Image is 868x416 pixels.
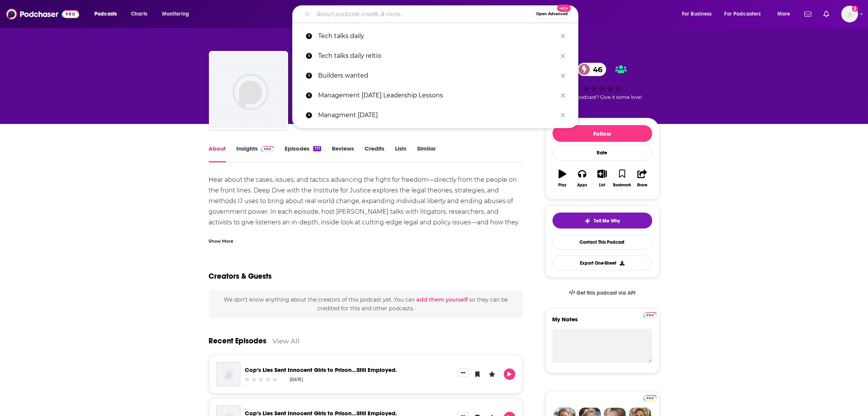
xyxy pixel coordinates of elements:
[89,8,127,20] button: open menu
[290,377,303,382] div: [DATE]
[318,105,557,125] p: Managment today
[209,272,272,281] h2: Creators & Guests
[157,8,199,20] button: open menu
[632,165,652,192] button: Share
[209,336,267,346] a: Recent Episodes
[417,145,436,162] a: Similar
[772,8,800,20] button: open menu
[585,63,606,76] span: 46
[318,66,557,86] p: Builders wanted
[94,9,117,19] span: Podcasts
[558,183,566,187] div: Play
[577,290,635,296] span: Get this podcast via API
[572,165,592,192] button: Apps
[553,213,652,229] button: tell me why sparkleTell Me Why
[612,165,632,192] button: Bookmark
[318,26,557,46] p: Tech talks daily
[126,8,152,20] a: Charts
[557,5,571,12] span: New
[725,9,761,19] span: For Podcasters
[292,105,578,125] a: Managment [DATE]
[841,6,858,22] img: User Profile
[313,8,533,20] input: Search podcasts, credits, & more...
[313,146,321,151] div: 171
[545,58,659,105] div: 46Good podcast? Give it some love!
[216,362,240,386] img: Cop’s Lies Sent Innocent Girls to Prison…Still Employed.
[562,94,642,100] span: Good podcast? Give it some love!
[162,9,189,19] span: Monitoring
[553,316,652,329] label: My Notes
[637,183,647,187] div: Share
[682,9,712,19] span: For Business
[318,86,557,105] p: Management Today's Leadership Lessons
[594,218,620,224] span: Tell Me Why
[292,46,578,66] a: Tech talks daily reltio
[6,7,79,21] img: Podchaser - Follow, Share and Rate Podcasts
[131,9,147,19] span: Charts
[365,145,384,162] a: Credits
[599,183,605,187] div: List
[244,376,278,382] div: Community Rating: 0 out of 5
[486,368,498,380] button: Leave a Rating
[801,8,814,21] a: Show notifications dropdown
[841,6,858,22] button: Show profile menu
[553,235,652,249] a: Contact This Podcast
[536,12,568,16] span: Open Advanced
[224,296,508,311] span: We don't know anything about the creators of this podcast yet . You can so they can be credited f...
[841,6,858,22] span: Logged in as LindaBurns
[533,10,571,19] button: Open AdvancedNew
[318,46,557,66] p: Tech talks daily reltio
[777,9,790,19] span: More
[273,337,300,345] a: View All
[553,165,572,192] button: Play
[504,368,515,380] button: Play
[592,165,612,192] button: List
[237,145,274,162] a: InsightsPodchaser Pro
[210,52,287,129] img: Beyond the Brief
[416,297,468,303] button: add them yourself
[643,395,657,401] img: Podchaser Pro
[245,366,397,373] a: Cop’s Lies Sent Innocent Girls to Prison…Still Employed.
[677,8,721,20] button: open menu
[852,6,858,12] svg: Add a profile image
[299,5,586,23] div: Search podcasts, credits, & more...
[292,66,578,86] a: Builders wanted
[563,284,642,302] a: Get this podcast via API
[285,145,321,162] a: Episodes171
[613,183,631,187] div: Bookmark
[209,145,226,162] a: About
[395,145,406,162] a: Lists
[553,145,652,160] div: Rate
[472,368,483,380] button: Bookmark Episode
[553,256,652,270] button: Export One-Sheet
[585,218,591,224] img: tell me why sparkle
[578,63,606,76] a: 46
[553,125,652,142] button: Follow
[292,26,578,46] a: Tech talks daily
[820,8,832,21] a: Show notifications dropdown
[643,394,657,401] a: Pro website
[643,311,657,318] a: Pro website
[577,183,587,187] div: Apps
[209,175,523,238] div: Hear about the cases, issues, and tactics advancing the fight for freedom—directly from the peopl...
[457,368,469,377] button: Show More Button
[643,312,657,318] img: Podchaser Pro
[332,145,354,162] a: Reviews
[292,86,578,105] a: Management [DATE] Leadership Lessons
[261,146,274,152] img: Podchaser Pro
[720,8,772,20] button: open menu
